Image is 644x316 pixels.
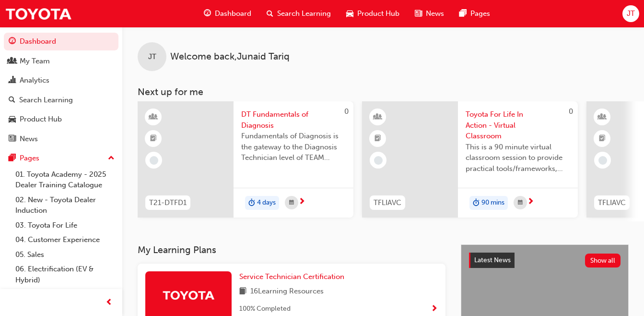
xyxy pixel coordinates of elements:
span: chart-icon [9,76,16,85]
a: 01. Toyota Academy - 2025 Dealer Training Catalogue [12,167,118,193]
span: Latest News [474,256,511,264]
span: booktick-icon [150,133,157,145]
span: 16 Learning Resources [250,286,324,298]
iframe: Intercom live chat [611,283,634,306]
a: 04. Customer Experience [12,232,118,247]
span: car-icon [346,8,353,20]
span: learningRecordVerb_NONE-icon [374,156,383,165]
a: pages-iconPages [452,4,498,24]
span: news-icon [415,8,422,20]
span: Show Progress [431,305,438,314]
span: learningRecordVerb_NONE-icon [598,156,607,165]
span: Search Learning [277,8,331,19]
img: Trak [5,3,72,24]
button: Pages [4,149,118,167]
span: TFLIAVC [598,197,626,208]
a: Latest NewsShow all [469,253,621,268]
a: My Team [4,52,118,70]
a: News [4,130,118,148]
div: Pages [20,153,39,164]
div: Search Learning [19,95,73,106]
a: 06. Electrification (EV & Hybrid) [12,262,118,287]
span: book-icon [239,286,246,298]
button: Show all [585,254,621,267]
span: 0 [569,107,573,116]
a: 02. New - Toyota Dealer Induction [12,193,118,218]
a: news-iconNews [407,4,452,24]
div: Analytics [20,75,49,86]
a: 03. Toyota For Life [12,218,118,233]
span: pages-icon [9,154,16,163]
span: booktick-icon [375,133,381,145]
a: 0T21-DTFD1DT Fundamentals of DiagnosisFundamentals of Diagnosis is the gateway to the Diagnosis T... [138,101,353,218]
a: search-iconSearch Learning [259,4,339,24]
a: Dashboard [4,33,118,50]
a: Search Learning [4,91,118,109]
span: 4 days [257,197,276,208]
span: pages-icon [459,8,467,20]
span: calendar-icon [289,197,294,209]
span: prev-icon [105,297,113,309]
h3: My Learning Plans [138,244,445,255]
span: Service Technician Certification [239,272,344,281]
span: learningRecordVerb_NONE-icon [150,156,158,165]
span: next-icon [527,198,534,207]
a: Analytics [4,72,118,89]
a: guage-iconDashboard [196,4,259,24]
span: Toyota For Life In Action - Virtual Classroom [466,109,570,142]
span: TFLIAVC [374,197,401,208]
span: next-icon [298,198,305,207]
img: Trak [162,287,215,304]
a: 0TFLIAVCToyota For Life In Action - Virtual ClassroomThis is a 90 minute virtual classroom sessio... [362,101,578,218]
span: News [426,8,444,19]
h3: Next up for me [122,86,644,97]
span: car-icon [9,115,16,124]
div: News [20,134,38,145]
span: calendar-icon [518,197,523,209]
span: 0 [344,107,349,116]
span: JT [148,51,156,62]
span: up-icon [108,152,115,165]
a: Service Technician Certification [239,271,348,282]
a: 05. Sales [12,247,118,262]
a: Product Hub [4,110,118,128]
span: JT [627,8,635,19]
span: booktick-icon [599,133,606,145]
span: people-icon [9,57,16,66]
span: learningResourceType_INSTRUCTOR_LED-icon [375,111,381,123]
span: Fundamentals of Diagnosis is the gateway to the Diagnosis Technician level of TEAM Training and s... [241,131,346,163]
div: My Team [20,56,50,67]
span: guage-icon [9,37,16,46]
span: 100 % Completed [239,304,291,315]
span: guage-icon [204,8,211,20]
span: learningResourceType_INSTRUCTOR_LED-icon [150,111,157,123]
span: search-icon [9,96,15,105]
span: search-icon [267,8,273,20]
span: learningResourceType_INSTRUCTOR_LED-icon [599,111,606,123]
span: Product Hub [357,8,399,19]
button: Show Progress [431,303,438,315]
span: Welcome back , Junaid Tariq [170,51,290,62]
span: T21-DTFD1 [149,197,187,208]
span: Pages [470,8,490,19]
span: DT Fundamentals of Diagnosis [241,109,346,131]
span: Dashboard [215,8,251,19]
span: This is a 90 minute virtual classroom session to provide practical tools/frameworks, behaviours a... [466,142,570,174]
span: duration-icon [473,197,480,209]
a: car-iconProduct Hub [339,4,407,24]
a: 07. Parts21 Certification [12,287,118,302]
button: JT [622,5,639,22]
span: 90 mins [481,197,504,208]
button: DashboardMy TeamAnalyticsSearch LearningProduct HubNews [4,31,118,149]
span: news-icon [9,135,16,144]
span: duration-icon [248,197,255,209]
div: Product Hub [20,114,62,125]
